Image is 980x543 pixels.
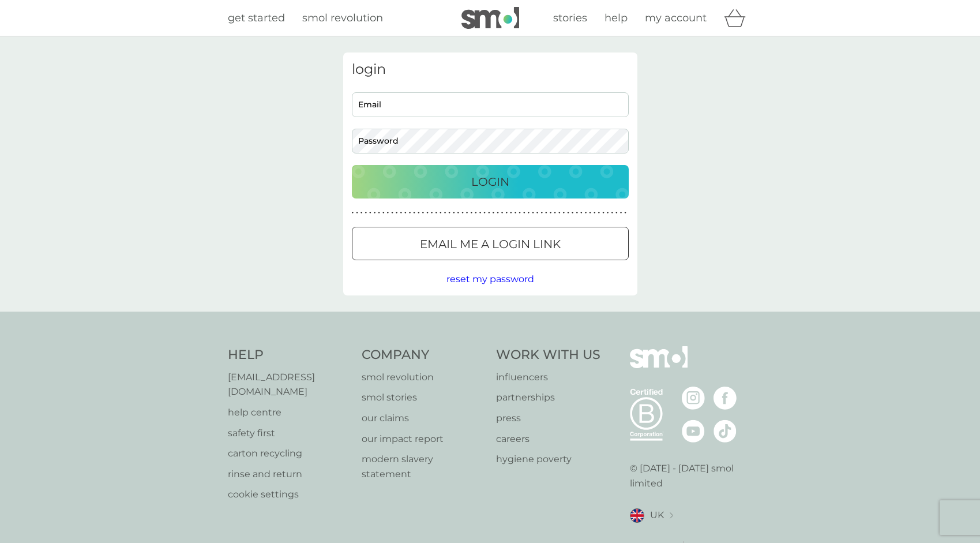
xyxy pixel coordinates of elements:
p: ● [505,210,508,216]
img: visit the smol Facebook page [714,387,737,410]
a: safety first [228,426,351,441]
p: © [DATE] - [DATE] smol limited [630,461,753,490]
p: ● [598,210,600,216]
span: stories [553,12,587,24]
h4: Company [362,346,485,364]
p: ● [352,210,354,216]
p: ● [532,210,534,216]
p: ● [519,210,521,216]
a: smol stories [362,390,485,405]
img: visit the smol Tiktok page [714,420,737,443]
img: UK flag [630,508,644,523]
a: our impact report [362,432,485,447]
p: ● [400,210,402,216]
p: ● [413,210,415,216]
a: carton recycling [228,446,351,461]
a: press [496,411,600,426]
p: ● [470,210,472,216]
p: ● [510,210,512,216]
p: ● [461,210,464,216]
p: ● [594,210,596,216]
a: smol revolution [362,370,485,385]
button: Email me a login link [352,227,629,260]
a: careers [496,432,600,447]
p: [EMAIL_ADDRESS][DOMAIN_NAME] [228,370,351,399]
p: ● [361,210,363,216]
a: help centre [228,405,351,420]
p: ● [374,210,376,216]
a: stories [553,10,587,27]
p: ● [585,210,587,216]
button: reset my password [446,272,534,287]
p: ● [611,210,613,216]
p: ● [422,210,425,216]
a: smol revolution [302,10,383,27]
a: my account [645,10,707,27]
p: ● [409,210,411,216]
p: ● [545,210,547,216]
p: ● [435,210,437,216]
p: ● [483,210,486,216]
p: ● [567,210,569,216]
p: ● [431,210,433,216]
span: help [604,12,628,24]
p: ● [453,210,455,216]
span: my account [645,12,707,24]
p: ● [554,210,556,216]
p: ● [466,210,468,216]
img: visit the smol Youtube page [682,420,705,443]
p: ● [356,210,358,216]
p: ● [528,210,530,216]
p: ● [497,210,499,216]
a: partnerships [496,390,600,405]
p: Email me a login link [420,235,561,253]
h3: login [352,61,629,78]
p: ● [615,210,618,216]
p: ● [572,210,574,216]
p: ● [440,210,442,216]
p: ● [624,210,626,216]
p: ● [426,210,429,216]
a: help [604,10,628,27]
p: ● [589,210,591,216]
p: ● [515,210,517,216]
a: hygiene poverty [496,452,600,467]
p: ● [563,210,565,216]
button: Login [352,165,629,199]
p: ● [576,210,578,216]
p: ● [369,210,371,216]
p: modern slavery statement [362,452,485,481]
a: cookie settings [228,487,351,502]
p: ● [404,210,407,216]
p: ● [536,210,539,216]
span: reset my password [446,274,534,284]
a: rinse and return [228,467,351,482]
p: ● [448,210,450,216]
p: ● [550,210,552,216]
img: smol [461,7,519,29]
p: ● [501,210,504,216]
h4: Help [228,346,351,364]
p: ● [580,210,583,216]
a: our claims [362,411,485,426]
h4: Work With Us [496,346,600,364]
p: ● [378,210,380,216]
a: influencers [496,370,600,385]
span: smol revolution [302,12,383,24]
p: ● [457,210,460,216]
img: visit the smol Instagram page [682,387,705,410]
p: ● [444,210,446,216]
p: Login [471,173,509,191]
span: get started [228,12,285,24]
